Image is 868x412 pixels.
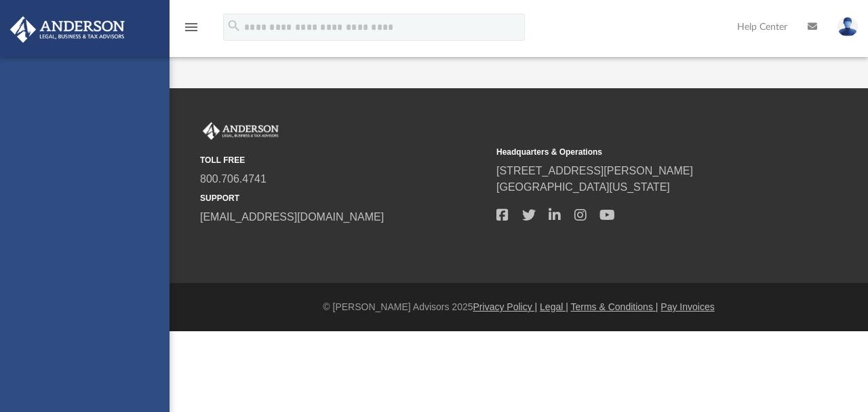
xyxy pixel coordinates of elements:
img: Anderson Advisors Platinum Portal [200,122,281,140]
small: SUPPORT [200,192,487,204]
a: menu [183,26,199,35]
a: [GEOGRAPHIC_DATA][US_STATE] [496,181,670,193]
img: Anderson Advisors Platinum Portal [6,16,129,43]
img: User Pic [837,17,858,37]
a: Privacy Policy | [473,301,538,312]
i: search [226,18,241,33]
a: Legal | [540,301,568,312]
a: [STREET_ADDRESS][PERSON_NAME] [496,165,693,176]
a: [EMAIL_ADDRESS][DOMAIN_NAME] [200,211,384,223]
i: menu [183,19,199,35]
small: Headquarters & Operations [496,146,783,158]
small: TOLL FREE [200,154,487,166]
div: © [PERSON_NAME] Advisors 2025 [170,300,868,314]
a: 800.706.4741 [200,173,267,185]
a: Pay Invoices [660,301,714,312]
a: Terms & Conditions | [571,301,658,312]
